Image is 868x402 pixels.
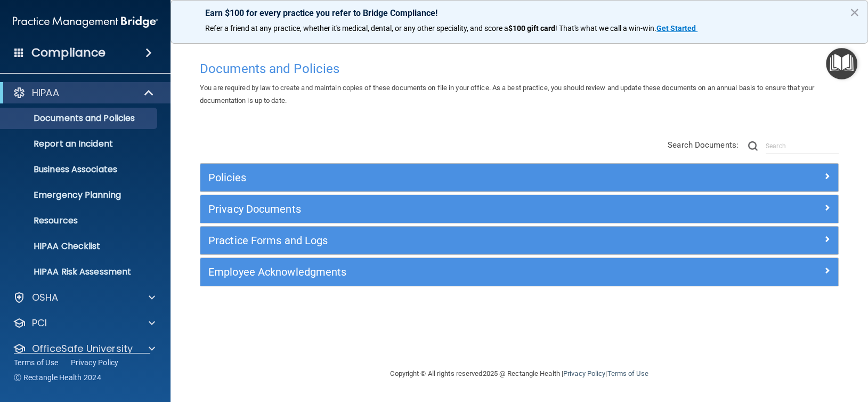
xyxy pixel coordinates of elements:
[7,241,152,252] p: HIPAA Checklist
[71,357,119,368] a: Privacy Policy
[656,24,697,33] a: Get Started
[32,317,47,329] p: PCI
[208,235,671,246] h5: Practice Forms and Logs
[208,263,830,280] a: Employee Acknowledgments
[555,24,656,33] span: ! That's what we call a win-win.
[7,215,152,226] p: Resources
[13,291,155,304] a: OSHA
[13,11,158,33] img: PMB logo
[208,200,830,218] a: Privacy Documents
[656,24,696,33] strong: Get Started
[748,141,758,151] img: ic-search.3b580494.png
[849,4,859,21] button: Close
[13,317,155,329] a: PCI
[200,84,814,104] span: You are required by law to create and maintain copies of these documents on file in your office. ...
[13,342,155,355] a: OfficeSafe University
[32,86,59,99] p: HIPAA
[14,372,101,383] span: Ⓒ Rectangle Health 2024
[205,8,833,18] p: Earn $100 for every practice you refer to Bridge Compliance!
[766,138,839,154] input: Search
[607,369,648,377] a: Terms of Use
[13,86,155,99] a: HIPAA
[14,357,58,368] a: Terms of Use
[325,357,714,391] div: Copyright © All rights reserved 2025 @ Rectangle Health | |
[208,203,671,215] h5: Privacy Documents
[31,45,106,60] h4: Compliance
[208,169,830,186] a: Policies
[208,266,671,278] h5: Employee Acknowledgments
[32,342,133,355] p: OfficeSafe University
[668,140,739,150] span: Search Documents:
[7,164,152,175] p: Business Associates
[7,139,152,149] p: Report an Incident
[563,369,605,377] a: Privacy Policy
[826,48,857,79] button: Open Resource Center
[32,291,59,304] p: OSHA
[200,62,839,76] h4: Documents and Policies
[205,24,508,33] span: Refer a friend at any practice, whether it's medical, dental, or any other speciality, and score a
[208,172,671,183] h5: Policies
[7,267,152,277] p: HIPAA Risk Assessment
[7,113,152,124] p: Documents and Policies
[508,24,555,33] strong: $100 gift card
[7,190,152,200] p: Emergency Planning
[208,232,830,249] a: Practice Forms and Logs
